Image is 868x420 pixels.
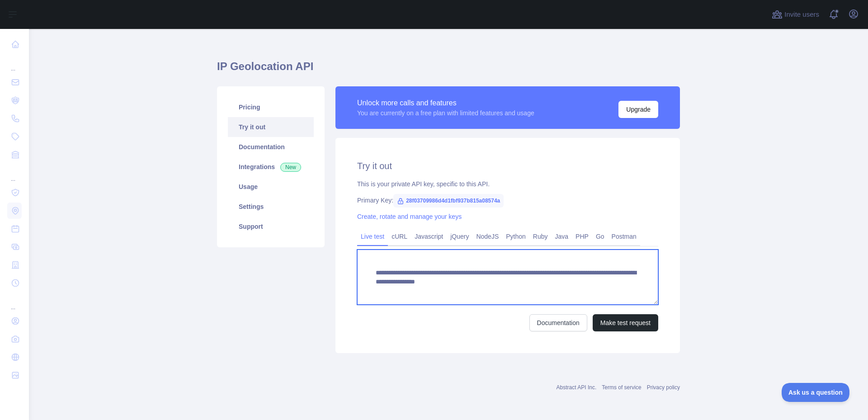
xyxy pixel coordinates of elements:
a: jQuery [447,229,472,244]
button: Upgrade [618,101,658,118]
a: Create, rotate and manage your keys [357,213,462,220]
a: Support [228,217,314,236]
button: Make test request [593,314,658,331]
a: Pricing [228,97,314,117]
div: ... [7,293,22,311]
iframe: Toggle Customer Support [782,383,850,402]
span: 28f03709986d4d1fbf937b815a08574a [393,194,504,208]
a: Postman [608,229,640,244]
a: Documentation [529,314,587,331]
a: Go [592,229,608,244]
div: ... [7,165,22,183]
a: Javascript [411,229,447,244]
a: Java [552,229,572,244]
a: Abstract API Inc. [557,384,597,391]
span: Invite users [784,9,819,20]
div: This is your private API key, specific to this API. [357,179,658,189]
a: Live test [357,229,388,244]
h2: Try it out [357,160,658,172]
a: cURL [388,229,411,244]
a: PHP [572,229,592,244]
a: Settings [228,197,314,217]
a: NodeJS [472,229,502,244]
a: Try it out [228,117,314,137]
button: Invite users [770,7,821,22]
span: New [280,163,301,172]
h1: IP Geolocation API [217,59,680,81]
div: Primary Key: [357,196,658,205]
a: Integrations New [228,157,314,177]
a: Ruby [529,229,552,244]
a: Terms of service [602,384,641,391]
div: ... [7,54,22,72]
a: Usage [228,177,314,197]
a: Documentation [228,137,314,157]
div: You are currently on a free plan with limited features and usage [357,109,534,118]
div: Unlock more calls and features [357,98,534,109]
a: Privacy policy [647,384,680,391]
a: Python [502,229,529,244]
